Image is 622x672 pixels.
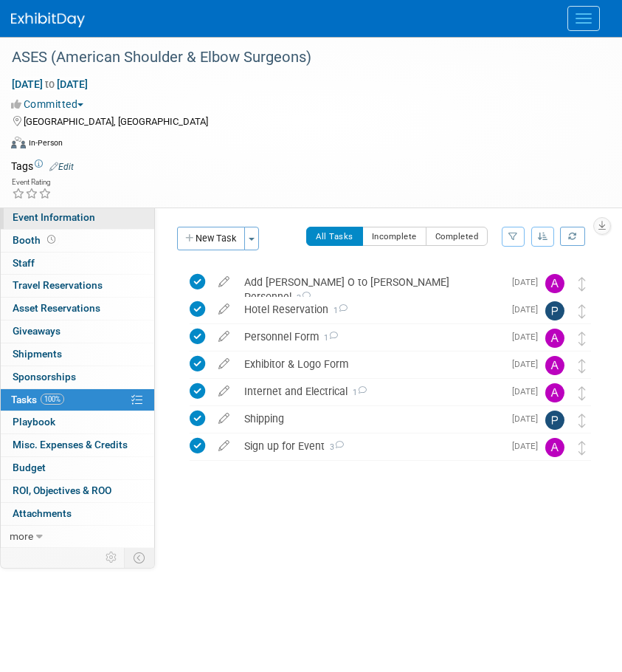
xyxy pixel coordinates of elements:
[578,414,586,428] i: Move task
[1,389,154,411] a: Tasks100%
[49,162,74,172] a: Edit
[13,211,95,223] span: Event Information
[13,302,100,314] span: Asset Reservations
[578,386,586,400] i: Move task
[43,78,57,90] span: to
[1,343,154,366] a: Shipments
[211,439,237,453] a: edit
[211,303,237,316] a: edit
[13,439,128,450] span: Misc. Expenses & Credits
[545,383,564,402] img: Allison Walsh
[512,359,545,369] span: [DATE]
[1,230,154,252] a: Booth
[177,227,245,250] button: New Task
[211,357,237,371] a: edit
[545,301,564,320] img: Philip D'Adderio
[545,329,564,348] img: Allison Walsh
[13,507,72,519] span: Attachments
[578,304,586,318] i: Move task
[11,137,26,148] img: Format-Inperson.png
[578,441,586,455] i: Move task
[125,548,155,567] td: Toggle Event Tabs
[1,298,154,320] a: Asset Reservations
[211,412,237,425] a: edit
[44,234,58,245] span: Booth not reserved yet
[578,277,586,291] i: Move task
[13,325,61,337] span: Giveaways
[1,207,154,229] a: Event Information
[237,379,503,404] div: Internet and Electrical
[1,366,154,388] a: Sponsorships
[512,277,545,287] span: [DATE]
[1,411,154,433] a: Playbook
[11,97,89,112] button: Committed
[7,44,592,71] div: ASES (American Shoulder & Elbow Surgeons)
[348,388,367,397] span: 1
[1,275,154,297] a: Travel Reservations
[560,227,585,246] a: Refresh
[13,462,46,473] span: Budget
[567,6,600,31] button: Menu
[1,480,154,502] a: ROI, Objectives & ROO
[1,320,154,343] a: Giveaways
[328,306,348,315] span: 1
[1,457,154,479] a: Budget
[545,274,564,293] img: Allison Walsh
[13,371,76,383] span: Sponsorships
[13,348,62,360] span: Shipments
[1,434,154,456] a: Misc. Expenses & Credits
[578,332,586,346] i: Move task
[512,441,545,451] span: [DATE]
[545,438,564,457] img: Allison Walsh
[11,134,604,157] div: Event Format
[325,442,344,452] span: 3
[237,270,503,310] div: Add [PERSON_NAME] O to [PERSON_NAME] Personnel
[426,227,488,246] button: Completed
[237,324,503,349] div: Personnel Form
[319,333,338,343] span: 1
[237,297,503,322] div: Hotel Reservation
[512,304,545,315] span: [DATE]
[362,227,426,246] button: Incomplete
[1,503,154,525] a: Attachments
[12,179,52,186] div: Event Rating
[24,116,208,127] span: [GEOGRAPHIC_DATA], [GEOGRAPHIC_DATA]
[545,356,564,375] img: Allison Walsh
[11,78,89,91] span: [DATE] [DATE]
[11,159,74,174] td: Tags
[10,530,33,542] span: more
[512,332,545,342] span: [DATE]
[13,279,103,291] span: Travel Reservations
[11,394,64,405] span: Tasks
[291,293,311,303] span: 2
[578,359,586,373] i: Move task
[13,257,35,269] span: Staff
[13,484,111,496] span: ROI, Objectives & ROO
[306,227,363,246] button: All Tasks
[237,352,503,377] div: Exhibitor & Logo Form
[13,416,55,428] span: Playbook
[211,275,237,289] a: edit
[1,526,154,548] a: more
[237,433,503,459] div: Sign up for Event
[99,548,125,567] td: Personalize Event Tab Strip
[211,330,237,343] a: edit
[211,385,237,398] a: edit
[545,411,564,430] img: Phil S
[11,13,85,27] img: ExhibitDay
[41,394,64,405] span: 100%
[237,406,503,431] div: Shipping
[1,253,154,275] a: Staff
[28,137,63,148] div: In-Person
[512,414,545,424] span: [DATE]
[512,386,545,397] span: [DATE]
[13,234,58,246] span: Booth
